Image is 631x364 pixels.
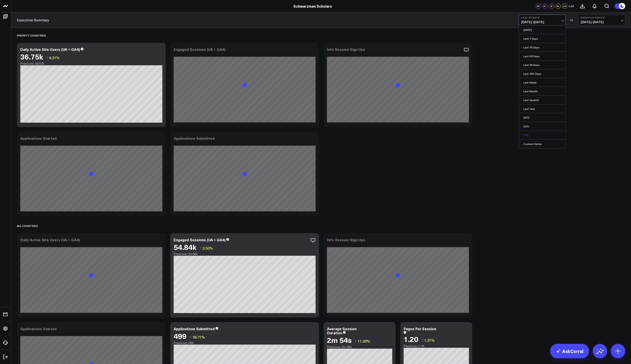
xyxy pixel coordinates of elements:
a: Last 365 Days [519,69,566,78]
a: Schwarzman Scholars [293,4,332,9]
span: 1.31% [424,338,435,343]
span: 11.08% [358,339,370,344]
b: Last 30 Days [521,16,563,19]
div: Applications Submitted [174,136,215,141]
span: 6.31% [49,55,60,60]
div: 499 [174,332,187,340]
div: LR [562,3,567,9]
span: ↑ [422,337,424,343]
div: All Countries [17,221,38,231]
a: Last 7 Days [519,34,566,43]
div: Daily Active Site Users (UA + GA4) [20,47,80,52]
a: Last Quarter [519,96,566,104]
a: Custom Dates [519,140,566,148]
a: YTD [519,131,566,139]
div: Previous: 2m 36s [327,345,392,349]
span: + 24 [569,5,574,8]
div: Daily Active Site Users (UA + GA4) [20,237,80,242]
button: +24 [569,3,574,9]
div: Priority Countries [17,30,46,41]
a: Last 60 Days [519,52,566,60]
a: Executive Summary [17,18,49,23]
div: AF [536,3,541,9]
div: Applications Started [20,326,57,331]
div: KT [542,3,548,9]
a: QTD [519,122,566,131]
span: [DATE] - [DATE] [521,20,563,24]
a: [DATE] [519,25,566,34]
a: Last 30 Days [519,43,566,52]
a: AskCorral [550,344,589,358]
div: Average Session Duration [327,326,357,335]
span: 36.71% [193,335,205,339]
div: AL [555,3,561,9]
div: 1.20 [404,335,418,343]
div: 54.84k [174,243,196,251]
a: Last Month [519,87,566,95]
div: 36.75k [20,52,43,61]
div: Previous: 1.19 [404,344,469,348]
div: VS [568,19,576,21]
div: Previous: 52.98k [174,252,316,256]
span: ↑ [190,334,192,340]
div: Engaged Sessions (UA + GA4) [174,47,226,52]
a: Last 90 Days [519,61,566,69]
span: ↑ [355,338,357,344]
div: Info Session Sign Ups [327,47,365,52]
div: Pages Per Session [404,326,436,331]
span: [DATE] - [DATE] [581,20,623,24]
span: ↑ [200,245,202,251]
button: Previous Period[DATE]-[DATE] [578,15,625,25]
div: Applications Submitted [174,326,215,331]
a: Last Year [519,104,566,113]
div: JK [549,3,554,9]
div: Applications Started [20,136,57,141]
span: 3.50% [203,246,213,251]
button: Last 30 Days[DATE]-[DATE] [519,15,566,25]
div: Previous: 34.57k [20,62,162,65]
div: Engaged Sessions (UA + GA4) [174,237,226,242]
b: Previous Period [581,16,623,19]
span: ↑ [46,55,48,61]
div: 2m 54s [327,336,352,344]
div: Previous: 365 [174,341,316,345]
a: MTD [519,113,566,122]
div: Info Session Sign Ups [327,237,365,242]
a: Last Week [519,78,566,87]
